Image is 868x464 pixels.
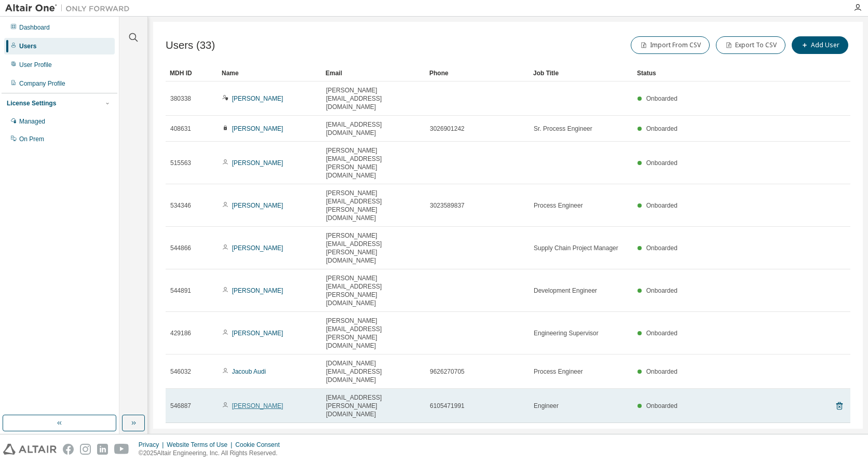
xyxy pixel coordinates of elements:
[534,367,583,376] span: Process Engineer
[326,317,421,350] span: [PERSON_NAME][EMAIL_ADDRESS][PERSON_NAME][DOMAIN_NAME]
[232,244,283,252] a: [PERSON_NAME]
[232,95,283,102] a: [PERSON_NAME]
[170,244,191,252] span: 544866
[235,441,286,449] div: Cookie Consent
[19,117,45,126] div: Managed
[533,65,629,81] div: Job Title
[637,65,796,81] div: Status
[631,36,710,54] button: Import From CSV
[232,125,283,132] a: [PERSON_NAME]
[430,125,465,133] span: 3026901242
[325,65,421,81] div: Email
[170,201,191,210] span: 534346
[326,428,421,453] span: [DOMAIN_NAME][EMAIL_ADDRESS][DOMAIN_NAME]
[170,329,191,337] span: 429186
[170,402,191,410] span: 546887
[222,65,317,81] div: Name
[326,120,421,137] span: [EMAIL_ADDRESS][DOMAIN_NAME]
[534,329,599,337] span: Engineering Supervisor
[170,159,191,167] span: 515563
[19,23,50,32] div: Dashboard
[646,402,677,410] span: Onboarded
[139,441,167,449] div: Privacy
[534,244,618,252] span: Supply Chain Project Manager
[326,393,421,418] span: [EMAIL_ADDRESS][PERSON_NAME][DOMAIN_NAME]
[430,201,465,210] span: 3023589837
[646,159,677,167] span: Onboarded
[646,287,677,294] span: Onboarded
[646,202,677,209] span: Onboarded
[646,330,677,337] span: Onboarded
[232,330,283,337] a: [PERSON_NAME]
[326,274,421,307] span: [PERSON_NAME][EMAIL_ADDRESS][PERSON_NAME][DOMAIN_NAME]
[792,36,848,54] button: Add User
[326,189,421,222] span: [PERSON_NAME][EMAIL_ADDRESS][PERSON_NAME][DOMAIN_NAME]
[19,79,65,88] div: Company Profile
[534,286,597,295] span: Development Engineer
[326,231,421,265] span: [PERSON_NAME][EMAIL_ADDRESS][PERSON_NAME][DOMAIN_NAME]
[534,402,559,410] span: Engineer
[716,36,785,54] button: Export To CSV
[170,286,191,295] span: 544891
[19,135,44,143] div: On Prem
[232,202,283,209] a: [PERSON_NAME]
[166,39,215,51] span: Users (33)
[114,444,129,455] img: youtube.svg
[170,125,191,133] span: 408631
[80,444,91,455] img: instagram.svg
[326,86,421,111] span: [PERSON_NAME][EMAIL_ADDRESS][DOMAIN_NAME]
[534,201,583,210] span: Process Engineer
[232,368,266,375] a: Jacoub Audi
[19,42,36,50] div: Users
[646,368,677,375] span: Onboarded
[646,244,677,252] span: Onboarded
[63,444,74,455] img: facebook.svg
[3,444,57,455] img: altair_logo.svg
[326,146,421,180] span: [PERSON_NAME][EMAIL_ADDRESS][PERSON_NAME][DOMAIN_NAME]
[232,287,283,294] a: [PERSON_NAME]
[170,367,191,376] span: 546032
[19,61,52,69] div: User Profile
[170,65,213,81] div: MDH ID
[534,125,592,133] span: Sr. Process Engineer
[97,444,108,455] img: linkedin.svg
[430,402,465,410] span: 6105471991
[430,367,465,376] span: 9626270705
[326,359,421,384] span: [DOMAIN_NAME][EMAIL_ADDRESS][DOMAIN_NAME]
[646,95,677,102] span: Onboarded
[139,449,286,458] p: © 2025 Altair Engineering, Inc. All Rights Reserved.
[232,402,283,410] a: [PERSON_NAME]
[5,3,135,13] img: Altair One
[646,125,677,132] span: Onboarded
[167,441,235,449] div: Website Terms of Use
[429,65,525,81] div: Phone
[7,99,56,107] div: License Settings
[232,159,283,167] a: [PERSON_NAME]
[170,94,191,103] span: 380338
